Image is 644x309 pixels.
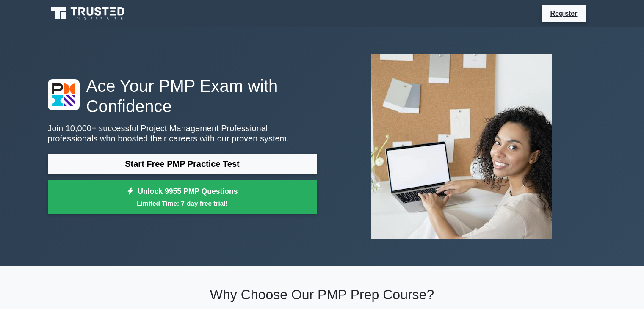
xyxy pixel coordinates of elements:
[58,199,307,208] small: Limited Time: 7-day free trial!
[48,76,317,116] h1: Ace Your PMP Exam with Confidence
[48,123,317,143] p: Join 10,000+ successful Project Management Professional professionals who boosted their careers w...
[48,287,597,303] h2: Why Choose Our PMP Prep Course?
[545,8,582,19] a: Register
[48,180,317,214] a: Unlock 9955 PMP QuestionsLimited Time: 7-day free trial!
[48,154,317,174] a: Start Free PMP Practice Test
